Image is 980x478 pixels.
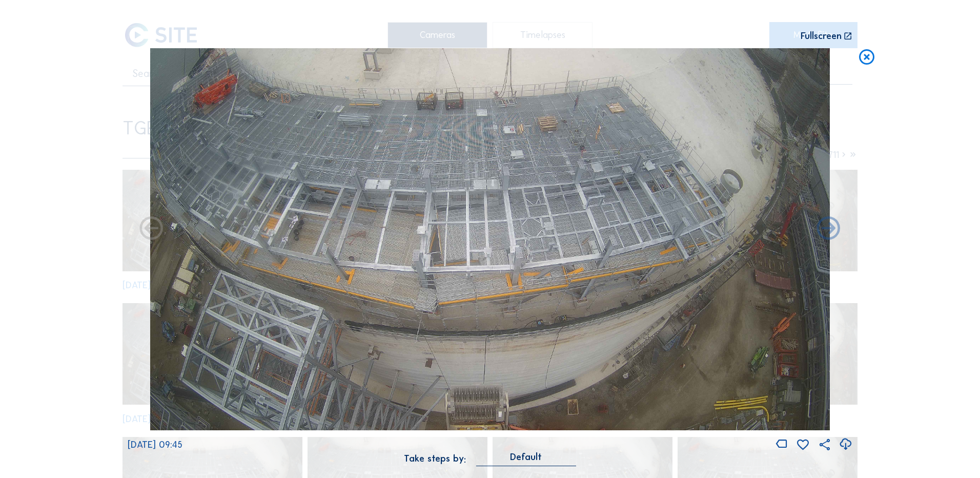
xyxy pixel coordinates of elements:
div: Take steps by: [404,454,466,463]
div: Fullscreen [801,31,842,41]
div: Default [510,452,542,462]
i: Forward [137,215,166,244]
i: Back [814,215,843,244]
div: Default [476,452,576,466]
img: Image [150,48,830,431]
span: [DATE] 09:45 [128,439,182,450]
